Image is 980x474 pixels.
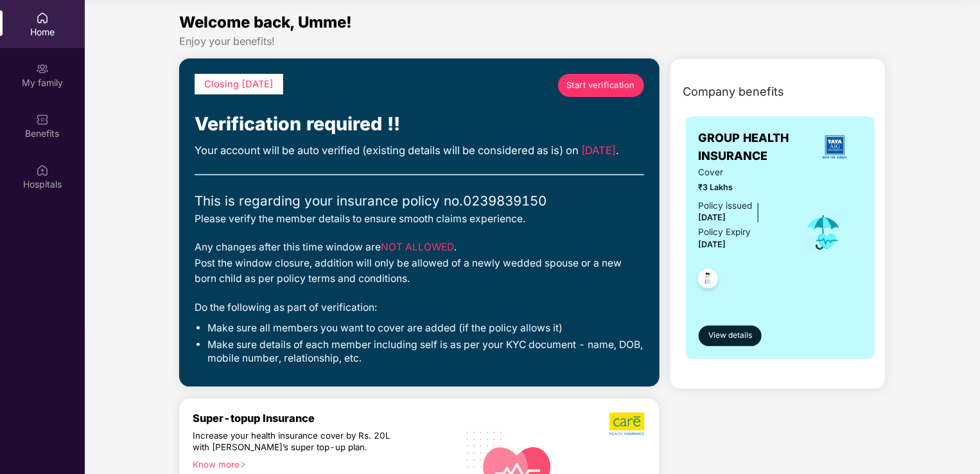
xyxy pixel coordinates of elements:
img: svg+xml;base64,PHN2ZyB4bWxucz0iaHR0cDovL3d3dy53My5vcmcvMjAwMC9zdmciIHdpZHRoPSI0OC45NDMiIGhlaWdodD... [692,265,724,296]
img: svg+xml;base64,PHN2ZyBpZD0iSG9tZSIgeG1sbnM9Imh0dHA6Ly93d3cudzMub3JnLzIwMDAvc3ZnIiB3aWR0aD0iMjAiIG... [36,12,49,24]
div: This is regarding your insurance policy no. 0239839150 [195,191,644,211]
button: View details [699,326,762,346]
span: NOT ALLOWED [381,241,454,253]
div: Super-topup Insurance [193,412,457,425]
span: GROUP HEALTH INSURANCE [699,129,809,166]
img: icon [803,211,844,254]
div: Please verify the member details to ensure smooth claims experience. [195,211,644,227]
img: insurerLogo [818,130,852,164]
span: Welcome back, Umme! [179,13,352,31]
span: Cover [699,166,785,179]
span: [DATE] [699,240,726,249]
span: ₹3 Lakhs [699,181,785,194]
span: Company benefits [683,83,785,101]
div: Enjoy your benefits! [179,35,886,48]
div: Policy issued [699,199,753,213]
div: Your account will be auto verified (existing details will be considered as is) on . [195,142,644,159]
img: b5dec4f62d2307b9de63beb79f102df3.png [609,412,646,436]
div: Policy Expiry [699,225,751,239]
a: Start verification [558,74,644,97]
li: Make sure all members you want to cover are added (if the policy allows it) [207,322,644,335]
div: Verification required !! [195,110,644,139]
span: [DATE] [699,213,726,222]
div: Know more [193,459,450,468]
span: Start verification [566,79,635,92]
span: right [240,461,247,468]
div: Increase your health insurance cover by Rs. 20L with [PERSON_NAME]’s super top-up plan. [193,430,402,453]
li: Make sure details of each member including self is as per your KYC document - name, DOB, mobile n... [207,338,644,365]
img: svg+xml;base64,PHN2ZyB3aWR0aD0iMjAiIGhlaWdodD0iMjAiIHZpZXdCb3g9IjAgMCAyMCAyMCIgZmlsbD0ibm9uZSIgeG... [36,62,49,75]
div: Any changes after this time window are . Post the window closure, addition will only be allowed o... [195,240,644,286]
span: [DATE] [581,144,616,157]
img: svg+xml;base64,PHN2ZyBpZD0iQmVuZWZpdHMiIHhtbG5zPSJodHRwOi8vd3d3LnczLm9yZy8yMDAwL3N2ZyIgd2lkdGg9Ij... [36,113,49,126]
div: Do the following as part of verification: [195,300,644,315]
span: View details [708,329,752,342]
img: svg+xml;base64,PHN2ZyBpZD0iSG9zcGl0YWxzIiB4bWxucz0iaHR0cDovL3d3dy53My5vcmcvMjAwMC9zdmciIHdpZHRoPS... [36,164,49,177]
span: Closing [DATE] [204,78,274,90]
